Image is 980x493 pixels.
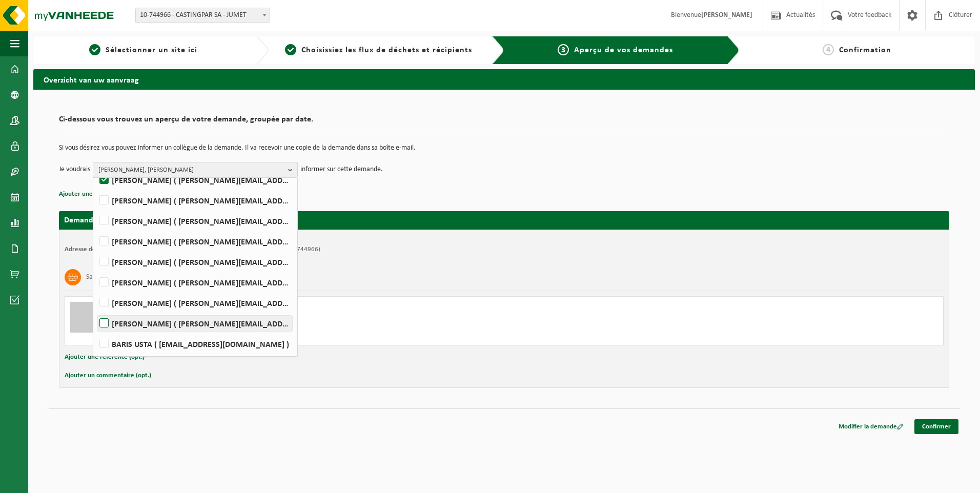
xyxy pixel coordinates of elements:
[59,115,949,129] h2: Ci-dessous vous trouvez un aperçu de votre demande, groupée par date.
[558,44,569,55] span: 3
[300,162,383,177] p: informer sur cette demande.
[301,46,472,54] span: Choisissiez les flux de déchets et récipients
[65,351,145,364] button: Ajouter une référence (opt.)
[97,234,292,249] label: [PERSON_NAME] ( [PERSON_NAME][EMAIL_ADDRESS][DOMAIN_NAME] )
[701,11,752,19] strong: [PERSON_NAME]
[111,318,545,326] div: Enlever et replacer le conteneur
[831,419,911,434] a: Modifier la demande
[823,44,834,55] span: 4
[59,188,139,201] button: Ajouter une référence (opt.)
[97,193,292,208] label: [PERSON_NAME] ( [PERSON_NAME][EMAIL_ADDRESS][DOMAIN_NAME] )
[274,44,483,56] a: 2Choisissiez les flux de déchets et récipients
[136,8,270,23] span: 10-744966 - CASTINGPAR SA - JUMET
[111,332,545,340] div: Nombre: 1
[93,162,298,177] button: [PERSON_NAME], [PERSON_NAME]
[97,295,292,311] label: [PERSON_NAME] ( [PERSON_NAME][EMAIL_ADDRESS][DOMAIN_NAME] )
[64,216,141,224] strong: Demande pour [DATE]
[65,246,129,253] strong: Adresse de placement:
[38,44,248,56] a: 1Sélectionner un site ici
[33,69,975,89] h2: Overzicht van uw aanvraag
[97,172,292,188] label: [PERSON_NAME] ( [PERSON_NAME][EMAIL_ADDRESS][DOMAIN_NAME] )
[97,336,292,352] label: BARIS USTA ( [EMAIL_ADDRESS][DOMAIN_NAME] )
[97,254,292,270] label: [PERSON_NAME] ( [PERSON_NAME][EMAIL_ADDRESS][DOMAIN_NAME] )
[135,8,270,23] span: 10-744966 - CASTINGPAR SA - JUMET
[97,316,292,331] label: [PERSON_NAME] ( [PERSON_NAME][EMAIL_ADDRESS][DOMAIN_NAME] )
[285,44,296,55] span: 2
[97,275,292,290] label: [PERSON_NAME] ( [PERSON_NAME][EMAIL_ADDRESS][DOMAIN_NAME] )
[59,162,90,177] p: Je voudrais
[98,162,284,178] span: [PERSON_NAME], [PERSON_NAME]
[839,46,891,54] span: Confirmation
[97,213,292,229] label: [PERSON_NAME] ( [PERSON_NAME][EMAIL_ADDRESS][DOMAIN_NAME] )
[59,145,949,152] p: Si vous désirez vous pouvez informer un collègue de la demande. Il va recevoir une copie de la de...
[106,46,197,54] span: Sélectionner un site ici
[86,269,136,285] h3: Sable de fonderie
[89,44,100,55] span: 1
[65,369,151,382] button: Ajouter un commentaire (opt.)
[914,419,958,434] a: Confirmer
[574,46,673,54] span: Aperçu de vos demandes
